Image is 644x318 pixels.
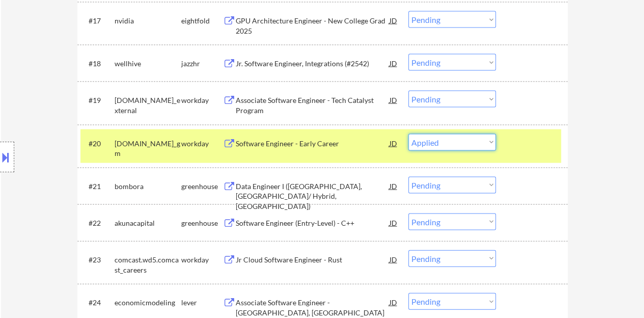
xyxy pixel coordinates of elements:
div: GPU Architecture Engineer - New College Grad 2025 [236,16,389,36]
div: JD [388,214,399,232]
div: comcast.wd5.comcast_careers [115,255,181,275]
div: jazzhr [181,59,223,69]
div: economicmodeling [115,298,181,308]
div: lever [181,298,223,308]
div: JD [388,91,399,109]
div: Data Engineer I ([GEOGRAPHIC_DATA], [GEOGRAPHIC_DATA]/ Hybrid, [GEOGRAPHIC_DATA]) [236,181,389,211]
div: nvidia [115,16,181,26]
div: JD [388,11,399,30]
div: Associate Software Engineer - [GEOGRAPHIC_DATA], [GEOGRAPHIC_DATA] [236,298,389,317]
div: #17 [89,16,106,26]
div: workday [181,255,223,265]
div: JD [388,134,399,152]
div: Software Engineer (Entry-Level) - C++ [236,218,389,228]
div: wellhive [115,59,181,69]
div: #24 [89,298,106,308]
div: greenhouse [181,181,223,192]
div: Associate Software Engineer - Tech Catalyst Program [236,95,389,115]
div: workday [181,139,223,149]
div: #18 [89,59,106,69]
div: JD [388,177,399,195]
div: Jr. Software Engineer, Integrations (#2542) [236,59,389,69]
div: Software Engineer - Early Career [236,139,389,149]
div: Jr Cloud Software Engineer - Rust [236,255,389,265]
div: #23 [89,255,106,265]
div: JD [388,250,399,269]
div: greenhouse [181,218,223,228]
div: eightfold [181,16,223,26]
div: JD [388,293,399,311]
div: JD [388,54,399,72]
div: workday [181,95,223,105]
